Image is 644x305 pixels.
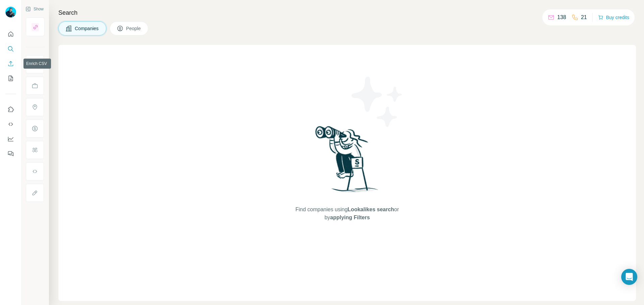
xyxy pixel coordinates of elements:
span: People [126,25,142,32]
button: Use Surfe on LinkedIn [5,103,16,116]
img: Surfe Illustration - Stars [347,72,408,132]
p: 138 [557,13,566,21]
button: Show [21,4,48,14]
img: Surfe Illustration - Woman searching with binoculars [312,124,382,199]
span: applying Filters [330,215,370,220]
button: My lists [5,72,16,84]
img: Avatar [5,7,16,17]
p: 21 [581,13,587,21]
button: Dashboard [5,133,16,145]
button: Feedback [5,148,16,160]
span: Lookalikes search [347,207,394,212]
span: Companies [75,25,99,32]
button: Buy credits [598,13,629,22]
button: Enrich CSV [5,58,16,70]
button: Quick start [5,28,16,40]
div: Open Intercom Messenger [621,269,637,285]
button: Search [5,43,16,55]
h4: Search [58,8,636,17]
span: Find companies using or by [293,206,401,222]
button: Use Surfe API [5,118,16,130]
